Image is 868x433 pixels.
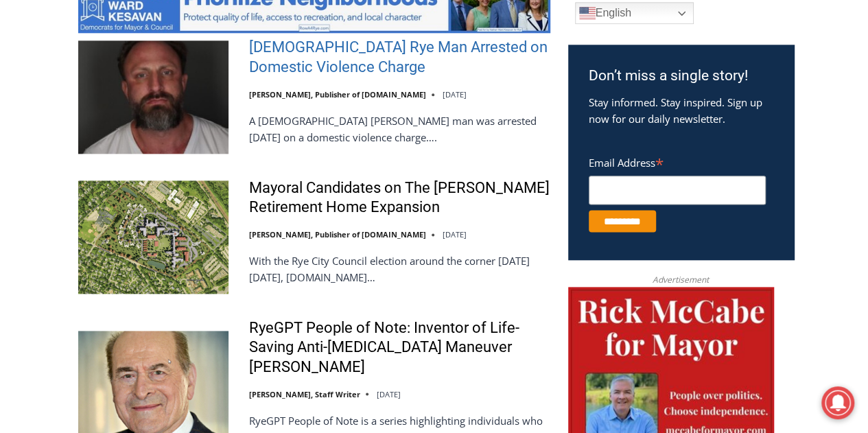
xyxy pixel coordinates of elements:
img: en [579,5,596,21]
a: RyeGPT People of Note: Inventor of Life-Saving Anti-[MEDICAL_DATA] Maneuver [PERSON_NAME] [249,318,550,377]
a: Mayoral Candidates on The [PERSON_NAME] Retirement Home Expansion [249,178,550,218]
div: "I learned about the history of a place I’d honestly never considered even as a resident of [GEOG... [347,1,648,133]
label: Email Address [589,149,766,174]
time: [DATE] [377,389,401,399]
a: English [575,2,694,24]
p: With the Rye City Council election around the corner [DATE][DATE], [DOMAIN_NAME]… [249,253,550,285]
span: Advertisement [639,273,723,286]
img: Mayoral Candidates on The Osborn Retirement Home Expansion [78,180,228,293]
a: [PERSON_NAME], Publisher of [DOMAIN_NAME] [249,89,426,100]
a: [PERSON_NAME], Publisher of [DOMAIN_NAME] [249,229,426,239]
time: [DATE] [443,229,467,239]
p: Stay informed. Stay inspired. Sign up now for our daily newsletter. [589,94,773,127]
a: [DEMOGRAPHIC_DATA] Rye Man Arrested on Domestic Violence Charge [249,38,550,77]
img: 42 Year Old Rye Man Arrested on Domestic Violence Charge [78,40,228,153]
h3: Don’t miss a single story! [589,65,773,87]
a: [PERSON_NAME], Staff Writer [249,389,360,399]
a: Intern @ [DOMAIN_NAME] [330,133,665,171]
span: Intern @ [DOMAIN_NAME] [359,137,636,167]
p: A [DEMOGRAPHIC_DATA] [PERSON_NAME] man was arrested [DATE] on a domestic violence charge…. [249,113,550,145]
time: [DATE] [443,89,467,100]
